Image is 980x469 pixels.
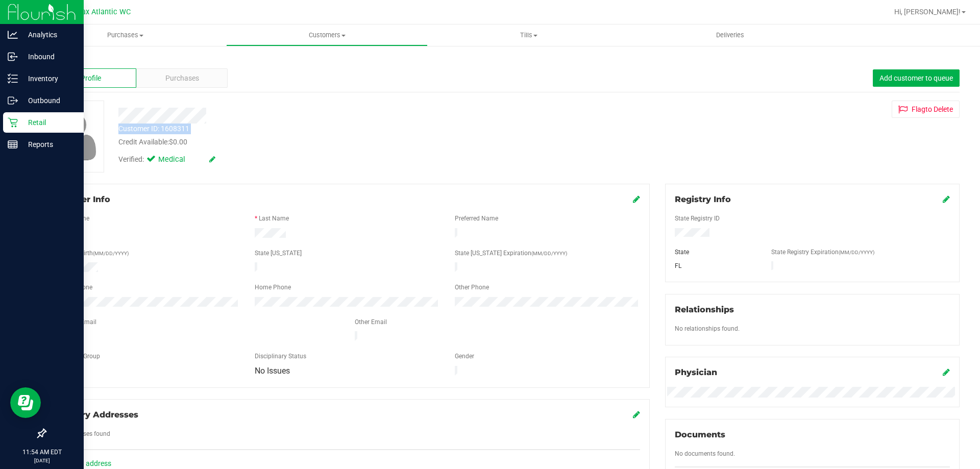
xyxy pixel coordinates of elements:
p: Analytics [18,29,79,41]
label: Last Name [259,214,289,223]
label: State Registry ID [675,214,720,223]
span: No Issues [255,366,290,376]
label: Home Phone [255,283,291,292]
p: [DATE] [5,457,79,464]
inline-svg: Inventory [8,73,18,84]
div: Customer ID: 1608311 [118,124,189,134]
span: Add customer to queue [879,74,953,82]
p: Inbound [18,51,79,63]
p: Retail [18,116,79,129]
label: Disciplinary Status [255,352,306,361]
span: Registry Info [675,194,731,204]
label: State [US_STATE] [255,249,302,258]
inline-svg: Outbound [8,95,18,106]
p: Outbound [18,94,79,107]
span: Medical [158,154,199,165]
span: (MM/DD/YYYY) [531,251,567,256]
button: Flagto Delete [892,101,960,118]
label: State [US_STATE] Expiration [455,249,567,258]
span: Jax Atlantic WC [78,8,131,16]
label: Preferred Name [455,214,498,223]
span: No documents found. [675,450,735,457]
label: Date of Birth [59,249,129,258]
div: Credit Available: [118,137,568,147]
inline-svg: Retail [8,117,18,128]
inline-svg: Reports [8,139,18,150]
span: Documents [675,430,725,439]
span: Customers [227,31,427,40]
span: Hi, [PERSON_NAME]! [894,8,961,16]
inline-svg: Analytics [8,30,18,40]
a: Customers [226,24,428,46]
p: Reports [18,138,79,151]
a: Tills [428,24,629,46]
span: Tills [428,31,629,40]
p: 11:54 AM EDT [5,448,79,457]
a: Deliveries [629,24,831,46]
div: Verified: [118,154,215,165]
label: No relationships found. [675,324,740,333]
span: Purchases [24,31,226,40]
span: Delivery Addresses [55,410,138,419]
span: (MM/DD/YYYY) [93,251,129,256]
a: Purchases [24,24,226,46]
label: Other Phone [455,283,489,292]
span: Deliveries [702,31,758,40]
span: Relationships [675,305,734,314]
label: State Registry Expiration [771,248,874,257]
iframe: Resource center [10,387,41,418]
span: $0.00 [169,138,187,146]
div: State [667,248,764,257]
span: Purchases [165,73,199,84]
label: Gender [455,352,474,361]
inline-svg: Inbound [8,52,18,62]
span: Profile [81,73,101,84]
button: Add customer to queue [873,69,960,87]
div: FL [667,261,764,270]
span: Physician [675,367,717,377]
p: Inventory [18,72,79,85]
label: Other Email [355,317,387,327]
span: (MM/DD/YYYY) [839,250,874,255]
